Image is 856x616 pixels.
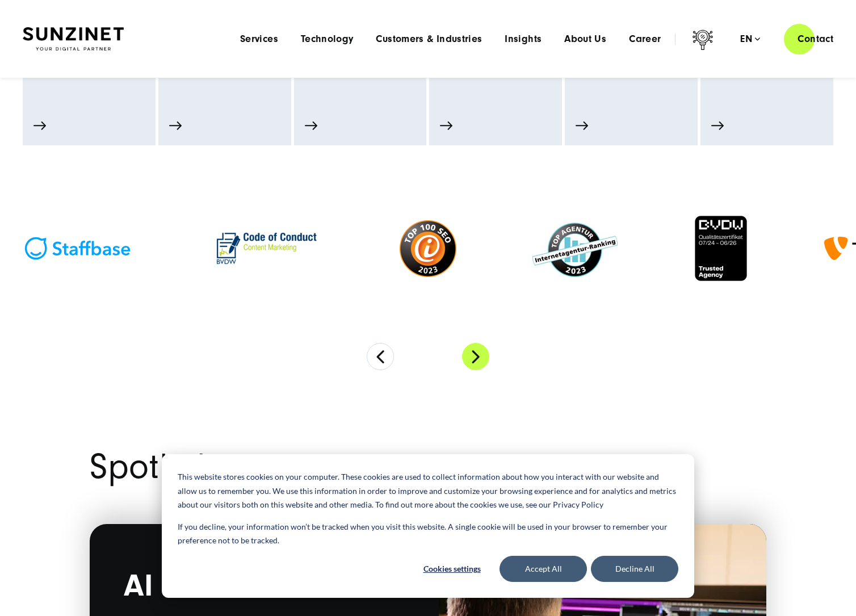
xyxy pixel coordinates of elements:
img: BVDW Quality certificate - Full Service Digital Agency SUNZINET [694,215,748,282]
img: SUNZINET Full Service Digital Agentur [23,27,124,51]
p: If you decline, your information won’t be tracked when you visit this website. A single cookie wi... [178,520,678,548]
h2: Spotlight [90,450,766,484]
button: Previous [367,343,394,370]
div: en [740,33,760,45]
button: Decline All [591,556,678,582]
a: Contact [784,23,847,55]
a: Services [240,33,278,45]
button: Next [462,343,489,370]
img: BVDW Code of Conduct badge - Digital Marketing Agency SUNZINET [210,226,324,271]
button: Cookies settings [408,556,496,582]
a: Career [629,33,661,45]
img: Staffbase Partner Agency - Digital Workplace Agency SUNZINET [20,236,134,261]
div: Cookie banner [162,454,694,598]
a: Insights [505,33,542,45]
a: About Us [564,33,606,45]
p: This website stores cookies on your computer. These cookies are used to collect information about... [178,470,678,512]
a: Technology [301,33,354,45]
img: I business top 100 SEO badge - SEO Agency SUNZINET [400,220,456,277]
a: Customers & Industries [376,33,482,45]
img: SUNZINET Top Internet Agency Badge - Full Service Digital Agency SUNZINET [532,220,618,277]
button: Accept All [500,556,587,582]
